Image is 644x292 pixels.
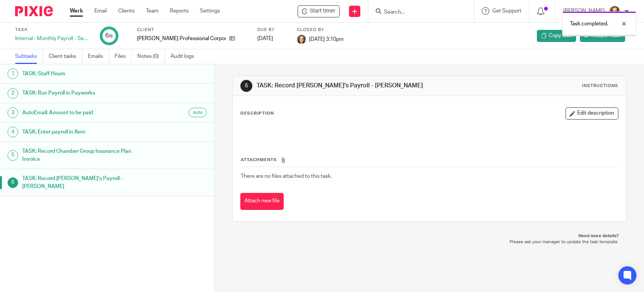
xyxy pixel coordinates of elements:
[137,49,165,64] a: Notes (0)
[240,110,274,116] p: Description
[22,173,145,192] h1: TASK: Record [PERSON_NAME]'s Payroll - [PERSON_NAME]
[15,49,43,64] a: Subtasks
[257,27,287,33] label: Due by
[109,34,113,38] small: /6
[115,49,132,64] a: Files
[298,5,340,17] div: Jeanette Glass Professional Corporation - Internal - Monthly Payroll - September
[94,7,107,15] a: Email
[8,88,18,99] div: 2
[22,87,145,99] h1: TASK: Run Payroll in Payworks
[297,35,306,44] img: avatar-thumb.jpg
[609,5,621,17] img: avatar-thumb.jpg
[70,7,83,15] a: Work
[241,174,332,179] span: There are no files attached to this task.
[8,177,18,188] div: 6
[15,35,91,42] div: Internal - Monthly Payroll - September
[200,7,220,15] a: Settings
[257,35,287,42] div: [DATE]
[8,127,18,137] div: 4
[105,31,113,40] div: 6
[171,49,200,64] a: Audit logs
[309,36,344,42] span: [DATE] 3:10pm
[22,126,145,138] h1: TASK: Enter payroll in Xero
[189,108,207,117] div: Auto
[240,80,252,92] div: 6
[240,233,618,239] p: Need more details?
[240,239,618,245] p: Please ask your manager to update the task template.
[566,107,618,120] button: Edit description
[22,68,145,79] h1: TASK: Staff Hours
[170,7,189,15] a: Reports
[22,107,145,118] h1: AutoEmail: Amount to be paid
[88,49,109,64] a: Emails
[118,7,135,15] a: Clients
[310,7,335,15] span: Start timer
[8,107,18,118] div: 3
[22,146,145,165] h1: TASK: Record Chamber Group Insurance Plan Invoice
[137,27,248,33] label: Client
[240,193,284,210] button: Attach new file
[582,83,618,89] div: Instructions
[570,20,608,28] p: Task completed.
[49,49,82,64] a: Client tasks
[15,6,53,16] img: Pixie
[241,158,277,162] span: Attachments
[146,7,158,15] a: Team
[8,150,18,161] div: 5
[8,68,18,79] div: 1
[137,35,226,42] p: [PERSON_NAME] Professional Corporation
[15,27,91,33] label: Task
[297,27,344,33] label: Closed by
[257,82,446,90] h1: TASK: Record [PERSON_NAME]'s Payroll - [PERSON_NAME]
